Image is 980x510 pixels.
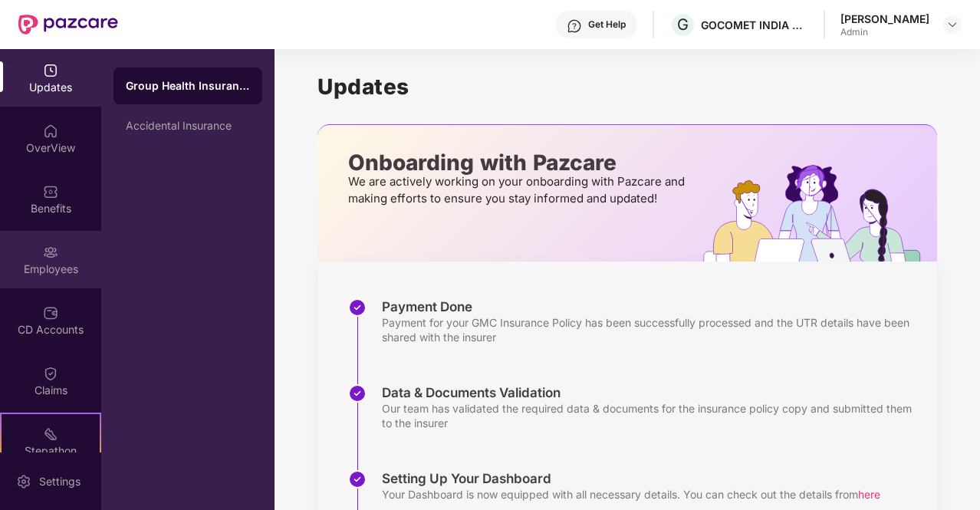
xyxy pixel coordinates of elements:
p: Onboarding with Pazcare [348,156,689,169]
img: hrOnboarding [703,165,937,262]
div: Accidental Insurance [126,120,250,132]
img: svg+xml;base64,PHN2ZyBpZD0iU3RlcC1Eb25lLTMyeDMyIiB4bWxucz0iaHR0cDovL3d3dy53My5vcmcvMjAwMC9zdmciIH... [348,298,367,317]
img: svg+xml;base64,PHN2ZyBpZD0iSG9tZSIgeG1sbnM9Imh0dHA6Ly93d3cudzMub3JnLzIwMDAvc3ZnIiB3aWR0aD0iMjAiIG... [43,123,58,139]
img: svg+xml;base64,PHN2ZyBpZD0iQ2xhaW0iIHhtbG5zPSJodHRwOi8vd3d3LnczLm9yZy8yMDAwL3N2ZyIgd2lkdGg9IjIwIi... [43,366,58,381]
img: svg+xml;base64,PHN2ZyBpZD0iSGVscC0zMngzMiIgeG1sbnM9Imh0dHA6Ly93d3cudzMub3JnLzIwMDAvc3ZnIiB3aWR0aD... [567,18,582,34]
img: svg+xml;base64,PHN2ZyB4bWxucz0iaHR0cDovL3d3dy53My5vcmcvMjAwMC9zdmciIHdpZHRoPSIyMSIgaGVpZ2h0PSIyMC... [43,426,58,442]
div: Data & Documents Validation [382,384,922,401]
div: [PERSON_NAME] [840,12,929,26]
img: svg+xml;base64,PHN2ZyBpZD0iRHJvcGRvd24tMzJ4MzIiIHhtbG5zPSJodHRwOi8vd3d3LnczLm9yZy8yMDAwL3N2ZyIgd2... [946,18,959,31]
div: GOCOMET INDIA PRIVATE LIMITED [701,18,808,32]
img: svg+xml;base64,PHN2ZyBpZD0iU3RlcC1Eb25lLTMyeDMyIiB4bWxucz0iaHR0cDovL3d3dy53My5vcmcvMjAwMC9zdmciIH... [348,384,367,403]
div: Payment Done [382,298,922,315]
div: Settings [35,474,85,489]
div: Your Dashboard is now equipped with all necessary details. You can check out the details from [382,487,880,502]
div: Stepathon [2,443,100,459]
span: G [677,15,689,34]
div: Setting Up Your Dashboard [382,470,880,487]
img: svg+xml;base64,PHN2ZyBpZD0iQmVuZWZpdHMiIHhtbG5zPSJodHRwOi8vd3d3LnczLm9yZy8yMDAwL3N2ZyIgd2lkdGg9Ij... [43,184,58,199]
img: svg+xml;base64,PHN2ZyBpZD0iRW1wbG95ZWVzIiB4bWxucz0iaHR0cDovL3d3dy53My5vcmcvMjAwMC9zdmciIHdpZHRoPS... [43,245,58,260]
div: Admin [840,26,929,38]
div: Payment for your GMC Insurance Policy has been successfully processed and the UTR details have be... [382,315,922,344]
div: Our team has validated the required data & documents for the insurance policy copy and submitted ... [382,401,922,430]
img: New Pazcare Logo [18,15,118,35]
img: svg+xml;base64,PHN2ZyBpZD0iU2V0dGluZy0yMHgyMCIgeG1sbnM9Imh0dHA6Ly93d3cudzMub3JnLzIwMDAvc3ZnIiB3aW... [16,474,31,489]
img: svg+xml;base64,PHN2ZyBpZD0iVXBkYXRlZCIgeG1sbnM9Imh0dHA6Ly93d3cudzMub3JnLzIwMDAvc3ZnIiB3aWR0aD0iMj... [43,63,58,78]
div: Group Health Insurance [126,78,250,94]
span: here [858,488,880,501]
p: We are actively working on your onboarding with Pazcare and making efforts to ensure you stay inf... [348,173,689,207]
h1: Updates [317,74,937,100]
div: Get Help [588,18,626,31]
img: svg+xml;base64,PHN2ZyBpZD0iU3RlcC1Eb25lLTMyeDMyIiB4bWxucz0iaHR0cDovL3d3dy53My5vcmcvMjAwMC9zdmciIH... [348,470,367,489]
img: svg+xml;base64,PHN2ZyBpZD0iQ0RfQWNjb3VudHMiIGRhdGEtbmFtZT0iQ0QgQWNjb3VudHMiIHhtbG5zPSJodHRwOi8vd3... [43,305,58,321]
